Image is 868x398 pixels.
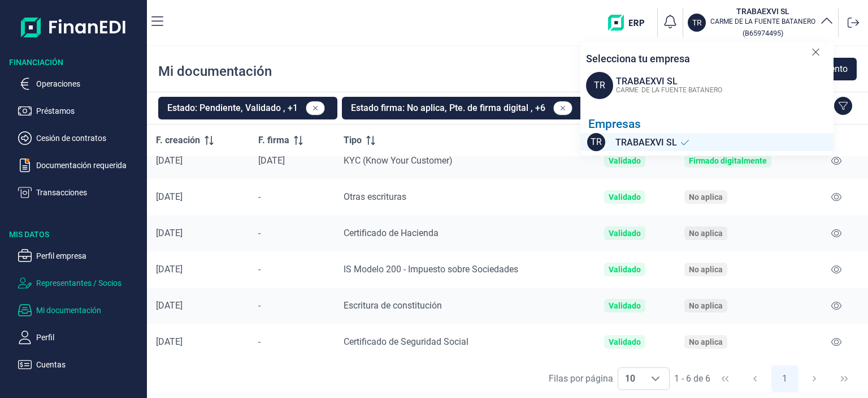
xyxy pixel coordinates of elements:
button: Page 1 [771,365,798,392]
div: Validado [609,301,641,310]
span: DE LA FUENTE BATANERO [641,86,722,94]
div: [DATE] [156,336,240,348]
img: Logo de aplicación [21,9,127,45]
div: No aplica [689,265,723,274]
button: Estado: Pendiente, Validado , +1 [158,97,337,119]
span: IS Modelo 200 - Impuesto sobre Sociedades [344,264,518,275]
div: Firmado digitalmente [689,156,767,165]
div: [DATE] [258,155,325,166]
p: TR [692,17,702,28]
p: Mi documentación [36,303,142,317]
button: Perfil [18,331,142,344]
button: TRTRABAEXVI SLCARME DE LA FUENTE BATANERO(B65974495) [688,6,834,40]
p: Cesión de contratos [36,131,142,145]
p: Cuentas [36,358,142,371]
p: CARME DE LA FUENTE BATANERO [710,17,815,26]
div: - [258,228,325,239]
span: Tipo [344,134,362,147]
div: Mi documentación [158,62,272,80]
p: Perfil [36,331,142,344]
button: Previous Page [741,365,769,392]
p: Documentación requerida [36,159,142,172]
div: [DATE] [156,264,240,275]
div: Filas por página [549,372,613,386]
button: Representantes / Socios [18,276,142,290]
button: Documentación requerida [18,159,142,172]
button: First Page [711,365,739,392]
div: Validado [609,192,641,202]
button: Cesión de contratos [18,131,142,145]
p: Operaciones [36,77,142,91]
span: Otras escrituras [344,191,406,202]
button: Last Page [831,365,858,392]
div: - [258,191,325,203]
span: Certificado de Hacienda [344,228,439,238]
img: erp [608,15,653,31]
span: TR [587,133,605,151]
div: No aplica [689,301,723,310]
div: [DATE] [156,228,240,239]
div: No aplica [689,229,723,238]
button: Préstamos [18,104,142,118]
h3: TRABAEXVI SL [710,6,815,17]
button: Mi documentación [18,303,142,317]
button: Estado firma: No aplica, Pte. de firma digital , +6 [342,97,585,119]
div: Choose [642,368,669,390]
span: 1 - 6 de 6 [674,374,710,383]
div: [DATE] [156,300,240,311]
div: Validado [609,229,641,238]
span: TR [586,72,613,99]
div: Validado [609,156,641,165]
p: Representantes / Socios [36,276,142,290]
p: Selecciona tu empresa [586,51,690,66]
div: Empresas [588,117,834,131]
div: [DATE] [156,155,240,166]
span: 10 [618,368,642,390]
button: Cuentas [18,358,142,371]
div: No aplica [689,337,723,346]
span: Escritura de constitución [344,300,442,311]
small: Copiar cif [743,29,783,37]
button: Operaciones [18,77,142,91]
button: Next Page [801,365,828,392]
div: Validado [609,337,641,346]
button: Transacciones [18,186,142,199]
div: TRABAEXVI SL [616,75,722,88]
p: Préstamos [36,104,142,118]
span: TRABAEXVI SL [615,136,677,150]
div: - [258,264,325,275]
span: CARME [616,86,639,94]
p: Transacciones [36,186,142,199]
div: No aplica [689,192,723,202]
button: Perfil empresa [18,249,142,263]
div: - [258,336,325,348]
span: F. firma [258,134,289,147]
div: [DATE] [156,191,240,203]
div: Validado [609,265,641,274]
span: F. creación [156,134,200,147]
span: Certificado de Seguridad Social [344,336,468,347]
span: KYC (Know Your Customer) [344,155,453,166]
p: Perfil empresa [36,249,142,263]
div: - [258,300,325,311]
